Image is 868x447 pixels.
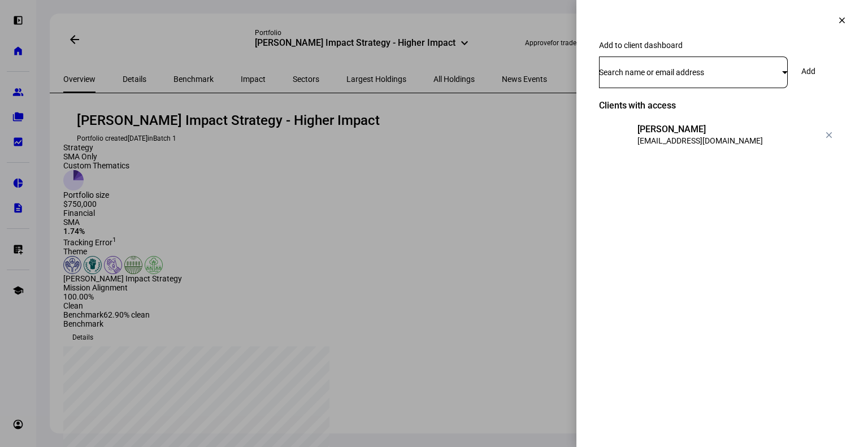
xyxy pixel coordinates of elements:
[606,124,628,146] div: AR
[599,99,845,112] h3: Clients with access
[599,68,704,77] span: Search name or email address
[824,130,834,140] mat-icon: close
[637,124,763,135] div: [PERSON_NAME]
[637,135,763,146] div: [EMAIL_ADDRESS][DOMAIN_NAME]
[837,15,847,25] mat-icon: clear
[599,41,845,50] div: Add to client dashboard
